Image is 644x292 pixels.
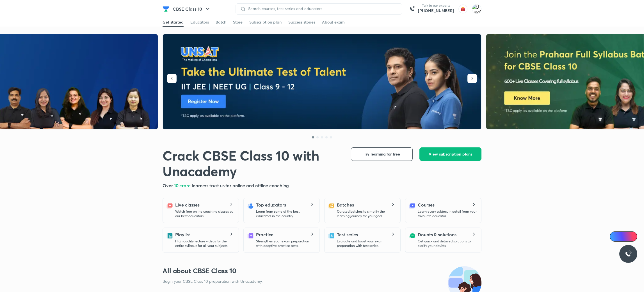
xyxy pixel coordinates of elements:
div: About exam [322,19,345,25]
div: Subscription plan [249,19,282,25]
p: Watch free online coaching classes by our best educators. [175,209,234,218]
a: About exam [322,18,345,27]
img: Company Logo [163,6,169,12]
p: Learn from some of the best educators in the country. [256,209,315,218]
button: Try learning for free [351,147,413,161]
span: Try learning for free [364,151,400,157]
a: Subscription plan [249,18,282,27]
div: Get started [163,19,184,25]
a: Ai Doubts [610,231,637,242]
a: Educators [190,18,209,27]
h5: Playlist [175,231,190,238]
img: avatar [458,4,467,13]
p: Talk to our experts [418,3,454,8]
a: Batch [216,18,226,27]
input: Search courses, test series and educators [246,6,398,11]
button: CBSE Class 10 [169,3,214,15]
p: Evaluate and boost your exam preparation with test series. [337,239,396,248]
span: View subscription plans [429,151,472,157]
h5: Doubts & solutions [418,231,456,238]
a: [PHONE_NUMBER] [418,8,454,13]
img: ttu [625,251,632,257]
h5: Test series [337,231,358,238]
p: High quality lecture videos for the entire syllabus for all your subjects. [175,239,234,248]
div: Batch [216,19,226,25]
a: Get started [163,18,184,27]
img: Junaid Saleem [472,4,481,14]
span: 10 crore [174,182,192,188]
img: call-us [407,3,418,15]
button: View subscription plans [419,147,481,161]
p: Strengthen your exam preparation with adaptive practice tests. [256,239,315,248]
h5: Live classes [175,201,200,208]
span: Ai Doubts [619,234,634,239]
h5: Courses [418,201,434,208]
div: Store [233,19,243,25]
h5: Top educators [256,201,286,208]
p: Get quick and detailed solutions to clarify your doubts. [418,239,477,248]
h1: Crack CBSE Class 10 with Unacademy [163,147,342,179]
h5: Batches [337,201,354,208]
a: Store [233,18,243,27]
div: Success stories [288,19,315,25]
span: Over [163,182,174,188]
h3: All about CBSE Class 10 [163,266,481,275]
img: Icon [613,234,618,239]
span: learners trust us for online and offline coaching [192,182,289,188]
p: Curated batches to simplify the learning journey for your goal. [337,209,396,218]
h5: Practice [256,231,273,238]
div: Educators [190,19,209,25]
p: Learn every subject in detail from your favourite educator. [418,209,477,218]
a: Success stories [288,18,315,27]
p: Begin your CBSE Class 10 preparation with Unacademy. [163,279,434,284]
